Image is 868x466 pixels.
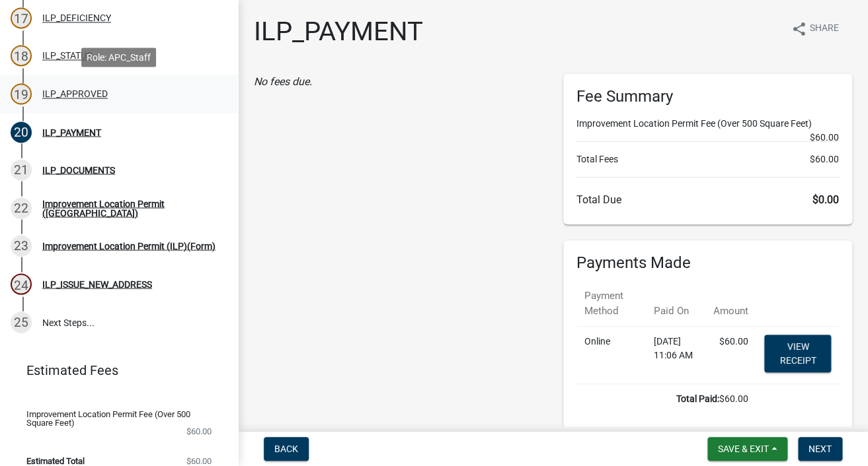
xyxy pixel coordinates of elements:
[26,409,190,426] span: Improvement Location Permit Fee (Over 500 Square Feet)
[812,193,839,206] span: $0.00
[26,456,85,465] span: Estimated Total
[254,16,423,48] h1: ILP_PAYMENT
[576,384,756,415] td: $60.00
[274,444,298,454] span: Back
[11,235,32,256] div: 23
[11,312,32,333] div: 25
[798,437,842,461] button: Next
[646,281,705,327] th: Paid On
[11,7,32,28] div: 17
[42,241,216,250] div: Improvement Location Permit (ILP)(Form)
[42,89,108,98] div: ILP_APPROVED
[576,281,646,327] th: Payment Method
[42,127,101,137] div: ILP_PAYMENT
[781,16,849,42] button: shareShare
[11,83,32,104] div: 19
[11,356,217,383] a: Estimated Fees
[718,444,769,454] span: Save & Exit
[42,165,115,174] div: ILP_DOCUMENTS
[576,117,840,131] li: Improvement Location Permit Fee (Over 500 Square Feet)
[254,75,312,88] i: No fees due.
[705,327,756,384] td: $60.00
[81,48,156,67] div: Role: APC_Staff
[810,152,839,166] span: $60.00
[42,279,152,288] div: ILP_ISSUE_NEW_ADDRESS
[11,159,32,180] div: 21
[707,437,787,461] button: Save & Exit
[576,253,840,273] h6: Payments Made
[809,444,832,454] span: Next
[646,327,705,384] td: [DATE] 11:06 AM
[42,199,217,217] div: Improvement Location Permit ([GEOGRAPHIC_DATA])
[11,273,32,294] div: 24
[576,193,840,206] h6: Total Due
[810,21,839,37] span: Share
[42,51,92,60] div: ILP_STATUS
[264,437,309,461] button: Back
[576,327,646,384] td: Online
[186,426,212,435] span: $60.00
[11,45,32,66] div: 18
[676,393,719,404] b: Total Paid:
[764,335,831,372] a: View receipt
[810,131,839,145] span: $60.00
[11,121,32,143] div: 20
[705,281,756,327] th: Amount
[11,197,32,218] div: 22
[576,152,840,166] li: Total Fees
[576,87,840,106] h6: Fee Summary
[186,456,212,465] span: $60.00
[791,21,807,37] i: share
[42,13,111,22] div: ILP_DEFICIENCY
